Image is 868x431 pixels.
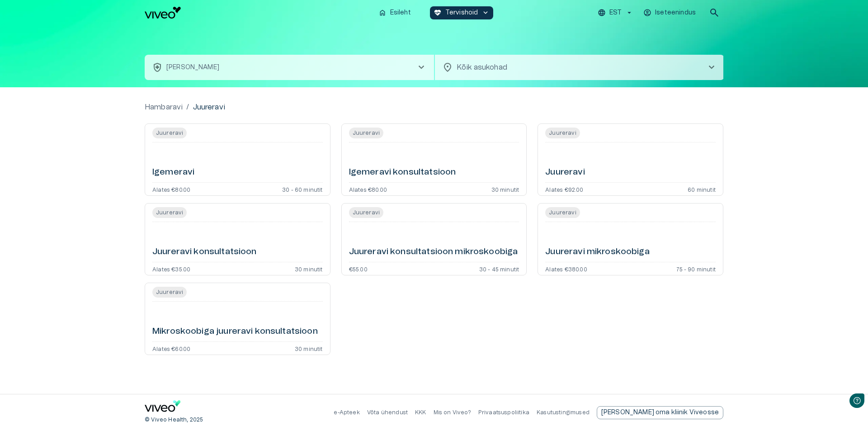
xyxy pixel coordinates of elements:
[434,9,442,17] span: ecg_heart
[152,326,318,338] h6: Mikroskoobiga juureravi konsultatsioon
[688,186,716,192] p: 60 minutit
[295,266,323,271] p: 30 minutit
[642,6,698,19] button: Iseteenindus
[601,408,719,417] p: [PERSON_NAME] oma kliinik Viveosse
[445,8,478,18] p: Tervishoid
[152,207,187,218] span: Juureravi
[341,203,527,275] a: Open service booking details
[430,6,494,19] button: ecg_heartTervishoidkeyboard_arrow_down
[145,55,434,80] button: health_and_safety[PERSON_NAME]chevron_right
[442,62,453,73] span: location_on
[295,346,323,351] p: 30 minutit
[416,62,427,73] span: chevron_right
[145,7,181,19] img: Viveo logo
[152,186,190,192] p: Alates €80.00
[152,246,257,258] h6: Juureravi konsultatsioon
[545,207,580,218] span: Juureravi
[545,266,587,271] p: Alates €380.00
[481,9,490,17] span: keyboard_arrow_down
[797,390,868,415] iframe: Help widget launcher
[145,7,371,19] a: Navigate to homepage
[545,246,649,258] h6: Juureravi mikroskoobiga
[145,283,330,355] a: Open service booking details
[491,186,519,192] p: 30 minutit
[597,406,723,419] a: Send email to partnership request to viveo
[390,8,411,18] p: Esileht
[349,207,383,218] span: Juureravi
[152,166,194,179] h6: Igemeravi
[434,409,471,417] p: Mis on Viveo?
[341,123,527,196] a: Open service booking details
[334,410,359,415] a: e-Apteek
[609,8,622,18] p: EST
[367,409,408,417] p: Võta ühendust
[705,4,723,22] button: open search modal
[457,62,692,73] p: Kõik asukohad
[166,63,219,72] p: [PERSON_NAME]
[152,62,163,73] span: health_and_safety
[596,6,635,19] button: EST
[152,266,190,271] p: Alates €35.00
[152,128,187,138] span: Juureravi
[349,266,368,271] p: €55.00
[655,8,696,18] p: Iseteenindus
[709,7,720,18] span: search
[152,346,190,351] p: Alates €60.00
[545,166,585,179] h6: Juureravi
[676,266,716,271] p: 75 - 90 minutit
[378,9,387,17] span: home
[478,410,529,415] a: Privaatsuspoliitika
[415,410,426,415] a: KKK
[375,6,415,19] button: homeEsileht
[349,128,383,138] span: Juureravi
[538,123,723,196] a: Open service booking details
[349,186,387,192] p: Alates €80.00
[145,203,330,275] a: Open service booking details
[152,287,187,298] span: Juureravi
[479,266,519,271] p: 30 - 45 minutit
[145,102,183,113] a: Hambaravi
[193,102,225,113] p: Juureravi
[145,123,330,196] a: Open service booking details
[545,128,580,138] span: Juureravi
[538,203,723,275] a: Open service booking details
[706,62,717,73] span: chevron_right
[349,166,456,179] h6: Igemeravi konsultatsioon
[145,400,181,415] a: Navigate to home page
[537,410,590,415] a: Kasutustingimused
[545,186,583,192] p: Alates €92.00
[597,406,723,419] div: [PERSON_NAME] oma kliinik Viveosse
[186,102,189,113] p: /
[349,246,518,258] h6: Juureravi konsultatsioon mikroskoobiga
[145,416,203,424] p: © Viveo Health, 2025
[282,186,323,192] p: 30 - 60 minutit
